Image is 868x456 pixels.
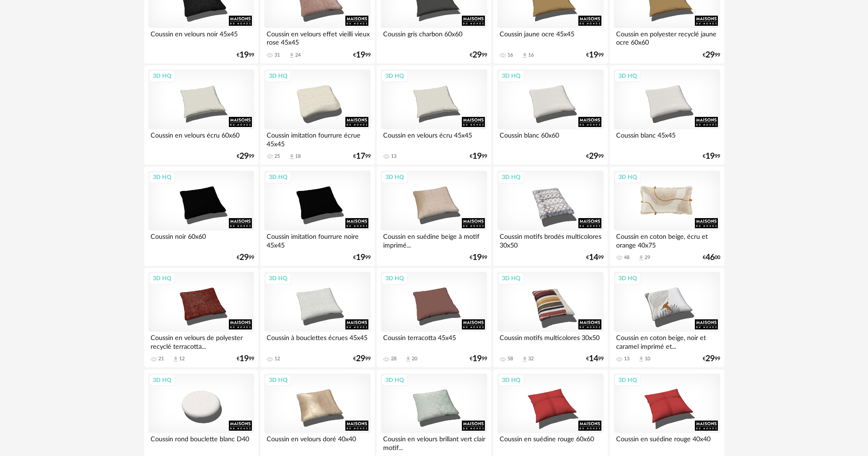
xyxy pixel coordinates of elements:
[237,356,254,362] div: € 99
[497,28,603,46] div: Coussin jaune ocre 45x45
[589,356,598,362] span: 14
[405,356,412,363] span: Download icon
[498,171,524,183] div: 3D HQ
[274,153,280,160] div: 25
[356,153,365,160] span: 17
[381,374,408,386] div: 3D HQ
[470,52,487,58] div: € 99
[353,52,371,58] div: € 99
[493,167,607,266] a: 3D HQ Coussin motifs brodés multicolores 30x50 €1499
[614,374,641,386] div: 3D HQ
[148,231,254,249] div: Coussin noir 60x60
[472,356,482,362] span: 19
[412,356,417,362] div: 20
[260,65,374,165] a: 3D HQ Coussin imitation fourrure écrue 45x45 25 Download icon 18 €1799
[381,129,487,148] div: Coussin en velours écru 45x45
[638,356,645,363] span: Download icon
[703,153,720,160] div: € 99
[377,65,491,165] a: 3D HQ Coussin en velours écru 45x45 13 €1999
[356,254,365,261] span: 19
[264,332,370,350] div: Coussin à bouclettes écrues 45x45
[237,254,254,261] div: € 99
[295,52,301,58] div: 24
[260,268,374,367] a: 3D HQ Coussin à bouclettes écrues 45x45 12 €2999
[144,167,258,266] a: 3D HQ Coussin noir 60x60 €2999
[377,268,491,367] a: 3D HQ Coussin terracotta 45x45 28 Download icon 20 €1999
[638,254,645,261] span: Download icon
[586,356,604,362] div: € 99
[265,70,291,82] div: 3D HQ
[265,171,291,183] div: 3D HQ
[521,52,528,59] span: Download icon
[264,28,370,46] div: Coussin en velours effet vieilli vieux rose 45x45
[353,153,371,160] div: € 99
[149,374,175,386] div: 3D HQ
[381,70,408,82] div: 3D HQ
[377,167,491,266] a: 3D HQ Coussin en suédine beige à motif imprimé... €1999
[497,129,603,148] div: Coussin blanc 60x60
[472,153,482,160] span: 19
[497,433,603,451] div: Coussin en suédine rouge 60x60
[586,254,604,261] div: € 99
[498,374,524,386] div: 3D HQ
[705,52,715,58] span: 29
[705,153,715,160] span: 19
[614,332,720,350] div: Coussin en coton beige, noir et caramel imprimé et...
[295,153,301,160] div: 18
[703,356,720,362] div: € 99
[614,129,720,148] div: Coussin blanc 45x45
[497,231,603,249] div: Coussin motifs brodés multicolores 30x50
[260,167,374,266] a: 3D HQ Coussin imitation fourrure noire 45x45 €1999
[391,356,396,362] div: 28
[614,28,720,46] div: Coussin en polyester recyclé jaune ocre 60x60
[470,153,487,160] div: € 99
[703,52,720,58] div: € 99
[265,374,291,386] div: 3D HQ
[148,332,254,350] div: Coussin en velours de polyester recyclé terracotta...
[470,254,487,261] div: € 99
[381,171,408,183] div: 3D HQ
[265,272,291,284] div: 3D HQ
[589,254,598,261] span: 14
[148,28,254,46] div: Coussin en velours noir 45x45
[353,356,371,362] div: € 99
[645,254,650,261] div: 29
[493,268,607,367] a: 3D HQ Coussin motifs multicolores 30x50 58 Download icon 32 €1499
[614,231,720,249] div: Coussin en coton beige, écru et orange 40x75
[610,65,724,165] a: 3D HQ Coussin blanc 45x45 €1999
[274,52,280,58] div: 31
[239,153,249,160] span: 29
[614,272,641,284] div: 3D HQ
[589,52,598,58] span: 19
[472,254,482,261] span: 19
[381,332,487,350] div: Coussin terracotta 45x45
[589,153,598,160] span: 29
[239,52,249,58] span: 19
[288,153,295,160] span: Download icon
[381,272,408,284] div: 3D HQ
[264,231,370,249] div: Coussin imitation fourrure noire 45x45
[610,268,724,367] a: 3D HQ Coussin en coton beige, noir et caramel imprimé et... 13 Download icon 10 €2999
[381,231,487,249] div: Coussin en suédine beige à motif imprimé...
[610,167,724,266] a: 3D HQ Coussin en coton beige, écru et orange 40x75 48 Download icon 29 €4600
[381,28,487,46] div: Coussin gris charbon 60x60
[586,52,604,58] div: € 99
[497,332,603,350] div: Coussin motifs multicolores 30x50
[239,356,249,362] span: 19
[614,70,641,82] div: 3D HQ
[237,153,254,160] div: € 99
[521,356,528,363] span: Download icon
[472,52,482,58] span: 29
[148,433,254,451] div: Coussin rond bouclette blanc D40
[614,171,641,183] div: 3D HQ
[148,129,254,148] div: Coussin en velours écru 60x60
[149,70,175,82] div: 3D HQ
[356,356,365,362] span: 29
[353,254,371,261] div: € 99
[179,356,185,362] div: 12
[237,52,254,58] div: € 99
[645,356,650,362] div: 10
[470,356,487,362] div: € 99
[158,356,164,362] div: 21
[172,356,179,363] span: Download icon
